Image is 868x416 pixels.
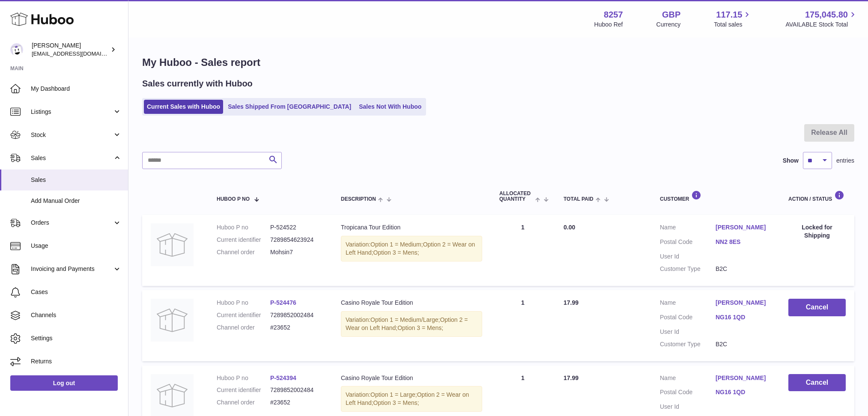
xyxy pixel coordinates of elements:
a: [PERSON_NAME] [716,223,771,232]
span: Description [341,196,376,202]
span: AVAILABLE Stock Total [785,21,858,29]
span: Channels [31,311,122,319]
div: Variation: [341,236,482,261]
a: P-524394 [270,374,296,381]
dt: User Id [660,253,716,261]
a: NG16 1QD [716,388,771,396]
dt: Channel order [217,248,270,256]
dt: Customer Type [660,340,716,348]
span: My Dashboard [31,85,122,93]
span: Sales [31,176,122,184]
div: Action / Status [788,190,846,202]
span: Orders [31,219,113,227]
span: 0.00 [564,224,575,231]
dd: #23652 [270,398,324,407]
dt: Name [660,374,716,384]
dt: Postal Code [660,313,716,324]
span: Option 3 = Mens; [397,324,443,331]
dt: Current identifier [217,386,270,394]
a: [PERSON_NAME] [716,299,771,307]
span: Settings [31,334,122,342]
h2: Sales currently with Huboo [142,78,253,89]
dt: Channel order [217,398,270,407]
a: Current Sales with Huboo [144,100,223,114]
dt: Postal Code [660,388,716,398]
a: 117.15 Total sales [714,9,752,29]
img: don@skinsgolf.com [10,43,23,56]
div: Currency [656,21,681,29]
span: Option 3 = Mens; [373,399,419,406]
dt: Customer Type [660,265,716,273]
td: 1 [491,215,555,286]
div: Customer [660,190,771,202]
div: Huboo Ref [594,21,623,29]
a: P-524476 [270,299,296,306]
a: Sales Not With Huboo [356,100,424,114]
span: Total paid [564,196,594,202]
span: [EMAIL_ADDRESS][DOMAIN_NAME] [32,50,126,57]
a: Sales Shipped From [GEOGRAPHIC_DATA] [225,100,354,114]
dd: #23652 [270,324,324,332]
dt: Name [660,223,716,234]
span: Option 1 = Large; [370,391,417,398]
a: NG16 1QD [716,313,771,321]
img: no-photo.jpg [151,223,194,266]
span: Option 1 = Medium; [370,241,423,248]
dt: Channel order [217,324,270,332]
span: 17.99 [564,299,579,306]
span: Option 1 = Medium/Large; [370,316,440,323]
span: Sales [31,154,113,162]
dt: Huboo P no [217,223,270,232]
span: Cases [31,288,122,296]
div: Locked for Shipping [788,223,846,240]
div: [PERSON_NAME] [32,42,109,58]
img: no-photo.jpg [151,299,194,342]
h1: My Huboo - Sales report [142,56,854,69]
div: Variation: [341,386,482,412]
span: Huboo P no [217,196,250,202]
span: Listings [31,108,113,116]
span: entries [836,157,854,165]
dt: Name [660,299,716,309]
label: Show [783,157,799,165]
span: 17.99 [564,374,579,381]
span: Add Manual Order [31,197,122,205]
span: Total sales [714,21,752,29]
dd: B2C [716,340,771,348]
dt: User Id [660,328,716,336]
span: Returns [31,357,122,365]
span: 117.15 [716,9,742,21]
span: 175,045.80 [805,9,848,21]
div: Casino Royale Tour Edition [341,374,482,382]
span: Option 2 = Wear on Left Hand; [346,316,468,331]
button: Cancel [788,299,846,316]
dt: Huboo P no [217,374,270,382]
span: Stock [31,131,113,139]
dd: P-524522 [270,223,324,232]
dd: 7289854623924 [270,236,324,244]
td: 1 [491,290,555,361]
div: Casino Royale Tour Edition [341,299,482,307]
button: Cancel [788,374,846,392]
dt: Current identifier [217,311,270,319]
dd: 7289852002484 [270,386,324,394]
div: Variation: [341,311,482,337]
dt: Current identifier [217,236,270,244]
dd: B2C [716,265,771,273]
dd: 7289852002484 [270,311,324,319]
span: ALLOCATED Quantity [499,191,533,202]
strong: 8257 [604,9,623,21]
a: [PERSON_NAME] [716,374,771,382]
dt: User Id [660,403,716,411]
a: 175,045.80 AVAILABLE Stock Total [785,9,858,29]
dt: Postal Code [660,238,716,248]
strong: GBP [662,9,680,21]
dt: Huboo P no [217,299,270,307]
span: Invoicing and Payments [31,265,113,273]
dd: Mohsin7 [270,248,324,256]
a: NN2 8ES [716,238,771,246]
a: Log out [10,375,118,391]
div: Tropicana Tour Edition [341,223,482,232]
span: Usage [31,242,122,250]
span: Option 3 = Mens; [373,249,419,256]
